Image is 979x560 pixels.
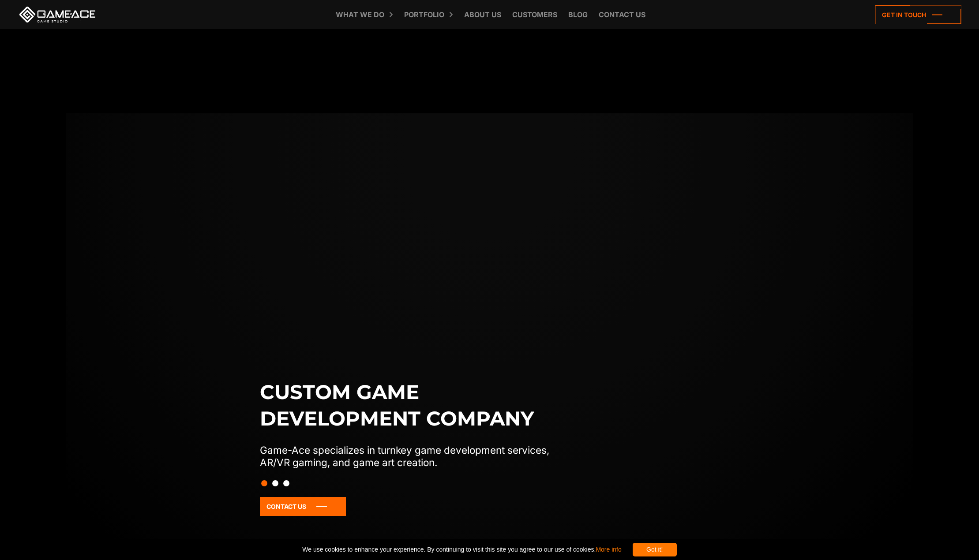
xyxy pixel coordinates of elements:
a: More info [596,546,621,553]
button: Slide 1 [261,476,267,491]
span: We use cookies to enhance your experience. By continuing to visit this site you agree to our use ... [302,543,621,556]
button: Slide 2 [272,476,278,491]
a: Contact Us [260,497,346,516]
button: Slide 3 [283,476,289,491]
h1: Custom game development company [260,379,568,432]
a: Get in touch [875,5,961,24]
p: Game-Ace specializes in turnkey game development services, AR/VR gaming, and game art creation. [260,444,568,469]
div: Got it! [633,543,677,556]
